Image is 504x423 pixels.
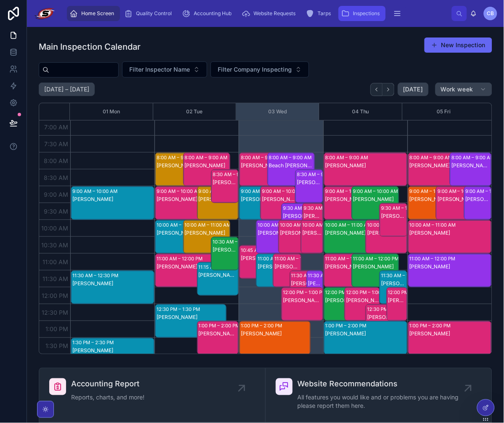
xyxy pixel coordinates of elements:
div: 12:00 PM – 1:00 PM[PERSON_NAME] [324,288,359,321]
span: Website Requests [253,10,296,17]
div: 9:00 AM – 10:00 AM[PERSON_NAME] Mera [PERSON_NAME] [408,187,455,220]
span: 12:30 PM [40,309,70,316]
div: [PERSON_NAME] [367,314,400,321]
div: [PERSON_NAME] [353,196,398,203]
div: 1:00 PM – 2:00 PM[PERSON_NAME] [240,321,310,354]
div: 8:00 AM – 9:00 AM [410,153,455,162]
div: 11:00 AM – 12:00 PM[PERSON_NAME] [408,254,491,287]
div: [PERSON_NAME] [283,213,316,220]
div: [PERSON_NAME] [353,263,398,270]
div: 9:30 AM – 10:30 AM[PERSON_NAME] [303,203,323,236]
div: 11:30 AM – 12:30 PM[PERSON_NAME] [290,271,318,304]
div: 12:00 PM – 1:00 PM[PERSON_NAME] [282,288,323,321]
button: Next [383,83,395,96]
div: 9:00 AM – 10:00 AM[PERSON_NAME] [197,187,239,220]
span: 10:30 AM [39,241,70,249]
div: 9:30 AM – 10:30 AM[PERSON_NAME] [380,203,407,236]
span: 11:30 AM [40,275,70,282]
div: 10:00 AM – 11:00 AM [157,221,205,229]
div: 11:00 AM – 12:00 PM[PERSON_NAME] [352,254,399,287]
div: 8:00 AM – 9:00 AM [269,153,314,162]
div: 11:00 AM – 12:00 PM[PERSON_NAME] [273,254,301,287]
div: 11:00 AM – 12:00 PM [410,254,458,263]
div: 12:00 PM – 1:00 PM [283,288,328,297]
div: 9:30 AM – 10:30 AM[PERSON_NAME] [282,203,317,236]
div: 1:00 PM – 2:00 PM[PERSON_NAME] [197,321,239,354]
div: [PERSON_NAME] and [PERSON_NAME] [199,272,238,278]
div: [PERSON_NAME] [157,263,225,270]
div: 11:30 AM – 12:30 PM [291,271,339,280]
div: 9:00 AM – 10:00 AM [437,187,485,195]
span: 11:00 AM [40,258,70,265]
span: 9:00 AM [42,191,70,198]
div: 8:00 AM – 9:00 AM [185,153,230,162]
span: 10:00 AM [39,225,70,232]
div: 8:30 AM – 9:30 AM [213,170,258,179]
div: [PERSON_NAME] [308,280,323,287]
span: Website Recommendations [298,378,469,390]
img: App logo [34,7,56,20]
div: 11:00 AM – 12:00 PM [275,254,323,263]
div: 11:00 AM – 12:00 PM[PERSON_NAME] [155,254,226,287]
div: 12:30 PM – 1:30 PM [367,305,413,313]
button: [DATE] [398,83,429,96]
div: 12:00 PM – 1:00 PM[PERSON_NAME] [345,288,380,321]
div: 1:30 PM – 2:30 PM[PERSON_NAME] [71,338,154,371]
div: 10:00 AM – 11:00 AM [325,221,374,229]
div: 10:00 AM – 11:00 AM [258,221,306,229]
div: 9:00 AM – 10:00 AM [353,187,400,195]
a: New Inspection [424,37,492,53]
div: 1:00 PM – 2:00 PM [410,322,453,330]
span: 7:00 AM [42,123,70,131]
div: 10:00 AM – 11:00 AM[PERSON_NAME] [366,220,407,253]
div: [PERSON_NAME] [185,230,230,236]
div: 10:00 AM – 11:00 AM [280,221,328,229]
div: 8:30 AM – 9:30 AM[PERSON_NAME] [296,170,323,203]
div: 1:00 PM – 2:00 PM[PERSON_NAME] [324,321,407,354]
div: 10:00 AM – 11:00 AM[PERSON_NAME] [256,220,293,253]
div: 10:00 AM – 11:00 AM[PERSON_NAME] [184,220,230,253]
div: [PERSON_NAME] [437,196,483,203]
button: 01 Mon [103,103,120,120]
div: 10:30 AM – 11:30 AM[PERSON_NAME] [211,237,238,270]
div: 8:00 AM – 9:00 AM[PERSON_NAME] [408,153,479,186]
span: Filter Company Inspecting [218,65,292,74]
a: Inspections [339,6,386,21]
div: [PERSON_NAME] [157,196,225,203]
div: 8:00 AM – 9:00 AM[PERSON_NAME] [324,153,407,186]
button: 02 Tue [186,103,203,120]
div: 9:00 AM – 10:00 AM[PERSON_NAME] [240,187,275,220]
div: [PERSON_NAME] [325,297,359,304]
div: 10:00 AM – 11:00 AM [185,221,233,229]
div: 10:00 AM – 11:00 AM[PERSON_NAME] [301,220,323,253]
span: 7:30 AM [42,140,70,147]
div: 9:00 AM – 10:00 AM[PERSON_NAME] [352,187,399,220]
button: Back [371,83,383,96]
div: [PERSON_NAME] [262,196,295,203]
div: 12:30 PM – 1:30 PM [157,305,202,313]
div: 9:00 AM – 10:00 AM [410,187,457,195]
div: 9:30 AM – 10:30 AM [304,204,351,212]
div: [PERSON_NAME] [302,230,322,236]
div: 11:00 AM – 12:00 PM [325,254,373,263]
div: [PERSON_NAME] [451,162,491,169]
div: [PERSON_NAME] [325,230,394,236]
div: [PERSON_NAME] [72,280,154,287]
div: [PERSON_NAME] [241,331,309,337]
div: 9:00 AM – 10:00 AM [241,187,288,195]
button: 03 Wed [268,103,287,120]
div: 11:30 AM – 12:30 PM[PERSON_NAME] [71,271,154,304]
div: [PERSON_NAME] [325,196,371,203]
div: [PERSON_NAME] [157,162,202,169]
div: 8:00 AM – 9:00 AM [241,153,286,162]
div: [PERSON_NAME] [241,196,274,203]
h2: [DATE] – [DATE] [44,85,89,94]
a: Website Requests [239,6,301,21]
div: 11:00 AM – 12:00 PM [353,254,401,263]
div: 1:00 PM – 2:00 PM [199,322,242,330]
div: [PERSON_NAME] [346,297,379,304]
h1: Main Inspection Calendar [39,41,141,53]
div: 1:00 PM – 2:00 PM[PERSON_NAME] [408,321,491,354]
div: [PERSON_NAME] [410,263,491,270]
a: Accounting Hub [179,6,237,21]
